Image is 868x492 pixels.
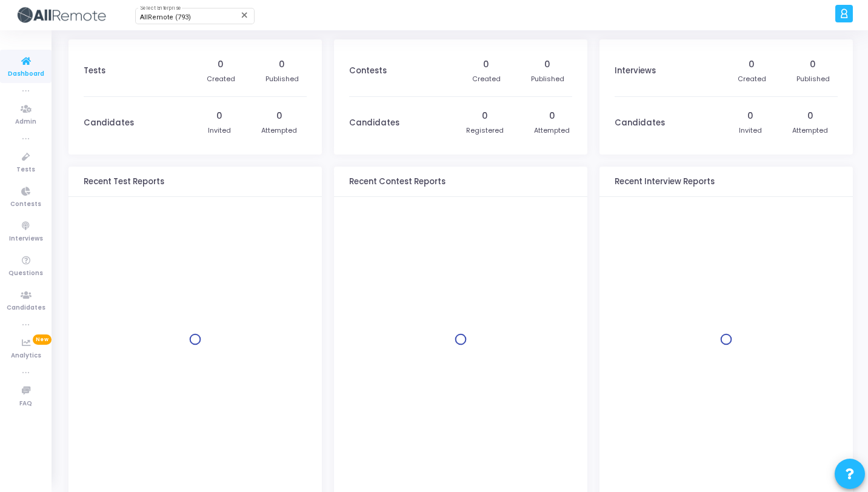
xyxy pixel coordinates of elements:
[483,58,489,71] div: 0
[84,118,134,128] h3: Candidates
[11,351,41,361] span: Analytics
[207,74,235,84] div: Created
[796,74,830,84] div: Published
[544,58,550,71] div: 0
[472,74,501,84] div: Created
[7,303,45,313] span: Candidates
[807,110,813,122] div: 0
[615,66,656,76] h3: Interviews
[84,177,164,187] h3: Recent Test Reports
[349,177,446,187] h3: Recent Contest Reports
[615,177,715,187] h3: Recent Interview Reports
[349,118,399,128] h3: Candidates
[810,58,816,71] div: 0
[279,58,285,71] div: 0
[8,69,44,79] span: Dashboard
[240,10,250,20] mat-icon: Clear
[218,58,224,71] div: 0
[16,165,35,175] span: Tests
[349,66,387,76] h3: Contests
[216,110,222,122] div: 0
[738,74,766,84] div: Created
[19,399,32,409] span: FAQ
[482,110,488,122] div: 0
[140,13,191,21] span: AllRemote (793)
[549,110,555,122] div: 0
[10,199,41,210] span: Contests
[534,125,570,136] div: Attempted
[466,125,504,136] div: Registered
[747,110,753,122] div: 0
[8,268,43,279] span: Questions
[792,125,828,136] div: Attempted
[265,74,299,84] div: Published
[531,74,564,84] div: Published
[749,58,755,71] div: 0
[739,125,762,136] div: Invited
[84,66,105,76] h3: Tests
[615,118,665,128] h3: Candidates
[208,125,231,136] div: Invited
[9,234,43,244] span: Interviews
[261,125,297,136] div: Attempted
[15,117,36,127] span: Admin
[15,3,106,27] img: logo
[33,334,52,345] span: New
[276,110,282,122] div: 0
